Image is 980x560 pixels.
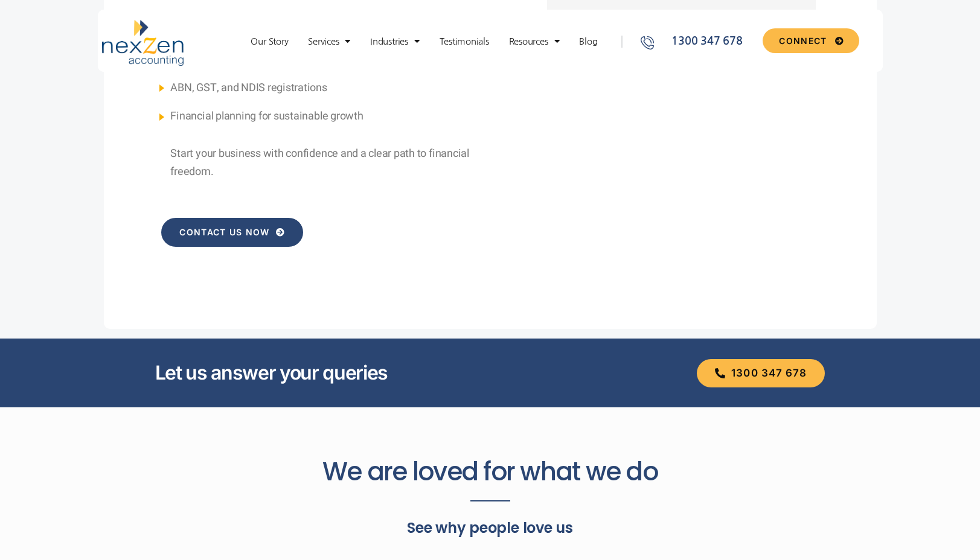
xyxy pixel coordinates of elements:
[697,359,825,387] a: 1300 347 678
[731,368,807,378] span: 1300 347 678
[179,228,269,237] span: CONTACT US NOW
[434,36,495,48] a: Testimonials
[155,361,388,384] span: Let us answer your queries
[158,515,822,541] p: See why people love us
[639,33,758,49] a: 1300 347 678
[158,457,822,487] h2: We are loved for what we do
[233,36,615,48] nav: Menu
[668,33,742,49] span: 1300 347 678
[170,108,363,124] span: Financial planning for sustainable growth
[245,36,294,48] a: Our Story
[170,80,327,96] span: ABN, GST, and NDIS registrations
[302,36,356,48] a: Services
[763,28,859,53] a: CONNECT
[170,100,498,181] li: Start your business with confidence and a clear path to financial freedom.
[573,36,603,48] a: Blog
[503,36,566,48] a: Resources
[364,36,425,48] a: Industries
[161,218,303,247] a: CONTACT US NOW
[779,37,827,45] span: CONNECT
